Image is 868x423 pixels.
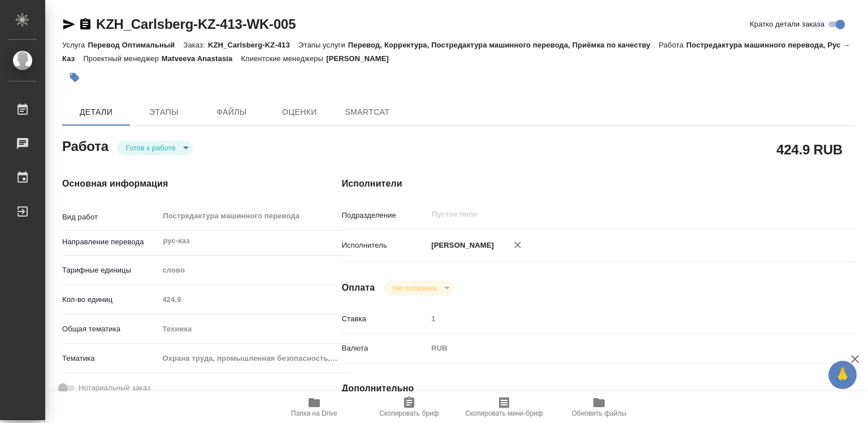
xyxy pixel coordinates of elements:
[379,409,439,417] span: Скопировать бриф
[62,177,297,191] h4: Основная информация
[267,391,362,423] button: Папка на Drive
[291,409,337,417] span: Папка на Drive
[342,240,428,251] p: Исполнитель
[342,382,856,395] h4: Дополнительно
[326,54,397,63] p: [PERSON_NAME]
[342,210,428,221] p: Подразделение
[88,41,183,49] p: Перевод Оптимальный
[348,41,659,49] p: Перевод, Корректура, Постредактура машинного перевода, Приёмка по качеству
[183,41,207,49] p: Заказ:
[427,310,813,327] input: Пустое поле
[833,363,852,387] span: 🙏
[342,343,428,354] p: Валюта
[384,280,453,296] div: Готов к работе
[457,391,552,423] button: Скопировать мини-бриф
[62,323,158,335] p: Общая тематика
[552,391,646,423] button: Обновить файлы
[431,208,786,221] input: Пустое поле
[162,54,241,63] p: Matveeva Anastasia
[62,265,158,276] p: Тарифные единицы
[69,105,123,119] span: Детали
[427,240,494,251] p: [PERSON_NAME]
[465,409,542,417] span: Скопировать мини-бриф
[205,105,259,119] span: Файлы
[123,143,179,153] button: Готов к работе
[342,177,856,191] h4: Исполнители
[62,294,158,305] p: Кол-во единиц
[62,135,108,156] h2: Работа
[83,54,161,63] p: Проектный менеджер
[62,212,158,223] p: Вид работ
[79,18,92,31] button: Скопировать ссылку
[342,281,375,295] h4: Оплата
[158,261,351,280] div: слово
[158,291,351,308] input: Пустое поле
[427,339,813,358] div: RUB
[389,283,440,293] button: Не оплачена
[158,349,351,368] div: Охрана труда, промышленная безопасность, экология и стандартизация
[158,320,351,339] div: Техника
[79,382,150,394] span: Нотариальный заказ
[362,391,457,423] button: Скопировать бриф
[62,18,76,31] button: Скопировать ссылку для ЯМессенджера
[62,41,88,49] p: Услуга
[117,140,193,156] div: Готов к работе
[342,313,428,325] p: Ставка
[298,41,348,49] p: Этапы услуги
[340,105,394,119] span: SmartCat
[750,19,824,30] span: Кратко детали заказа
[208,41,298,49] p: KZH_Carlsberg-KZ-413
[62,236,158,248] p: Направление перевода
[572,409,627,417] span: Обновить файлы
[137,105,191,119] span: Этапы
[505,232,530,257] button: Удалить исполнителя
[272,105,327,119] span: Оценки
[659,41,687,49] p: Работа
[62,65,87,90] button: Добавить тэг
[241,54,326,63] p: Клиентские менеджеры
[62,353,158,364] p: Тематика
[828,361,857,389] button: 🙏
[96,16,296,32] a: KZH_Carlsberg-KZ-413-WK-005
[776,140,843,159] h2: 424.9 RUB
